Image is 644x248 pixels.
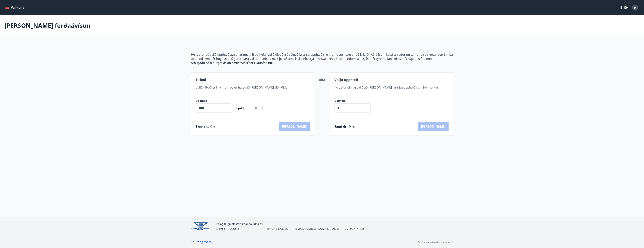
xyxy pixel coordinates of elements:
span: [STREET_ADDRESS] [216,227,240,230]
p: Hér getur þú valið upphæð ávísunarinnar. Ef þú hefur valið tilboð frá söluaðila er sú upphæð í re... [191,52,453,61]
p: [PERSON_NAME] ferðaávísun [5,21,91,30]
a: Spurt og svarað [191,240,214,244]
span: Velja upphæð [334,77,358,82]
button: ÍS [618,4,630,11]
a: [DOMAIN_NAME] [344,227,365,230]
img: jpzx4QWYf4KKDRVudBx9Jb6iv5jAOT7IkiGygIXa.png [191,222,213,230]
span: 0 kr. [210,124,216,129]
span: Tilboð [196,77,206,82]
p: Keyrt á hugbúnaði frá Dorado ehf. [418,240,453,244]
span: 0 kr. [349,124,355,129]
label: Upphæð [334,99,374,103]
button: Á [630,3,639,12]
span: eða [319,77,325,82]
span: Félag flugmálastarfsmanna Ríkisins [216,222,263,226]
span: Fjöldi [236,106,245,110]
span: Þú getur einnig valið að [PERSON_NAME] fyrir þá upphæð sem þér hentar. [334,85,439,89]
span: [PHONE_NUMBER] [267,227,290,231]
span: Á [634,5,636,10]
label: Upphæð [196,99,232,103]
span: Valið tilboð er í reitnum og er hægt að [PERSON_NAME] við fjölda. [196,85,288,89]
span: Samtals : [196,124,209,129]
button: menu [5,4,26,11]
span: [EMAIL_ADDRESS][DOMAIN_NAME] [295,227,339,231]
span: Samtals : [334,124,348,129]
strong: Athugaðu að niðurgreiðslan bætist við síðar í kaupferlinu. [191,61,273,65]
